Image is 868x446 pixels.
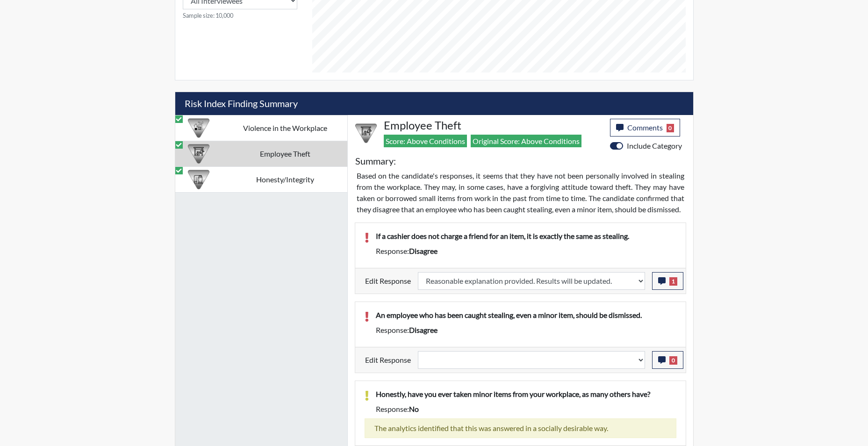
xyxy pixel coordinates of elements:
[355,122,377,144] img: CATEGORY%20ICON-07.58b65e52.png
[610,119,681,137] button: Comments0
[411,351,652,369] div: Update the test taker's response, the change might impact the score
[365,351,411,369] label: Edit Response
[365,272,411,290] label: Edit Response
[669,277,677,286] span: 1
[471,135,581,147] span: Original Score: Above Conditions
[188,143,209,165] img: CATEGORY%20ICON-07.58b65e52.png
[652,272,683,290] button: 1
[376,230,676,242] p: If a cashier does not charge a friend for an item, it is exactly the same as stealing.
[669,356,677,365] span: 0
[365,418,676,438] div: The analytics identified that this was answered in a socially desirable way.
[222,115,347,141] td: Violence in the Workplace
[175,92,693,115] h5: Risk Index Finding Summary
[409,246,438,255] span: disagree
[627,123,663,132] span: Comments
[384,119,603,132] h4: Employee Theft
[667,124,674,132] span: 0
[409,404,419,413] span: no
[188,117,209,139] img: CATEGORY%20ICON-26.eccbb84f.png
[369,245,683,257] div: Response:
[188,169,209,190] img: CATEGORY%20ICON-11.a5f294f4.png
[222,141,347,166] td: Employee Theft
[376,309,676,321] p: An employee who has been caught stealing, even a minor item, should be dismissed.
[652,351,683,369] button: 0
[369,403,683,415] div: Response:
[355,155,396,166] h5: Summary:
[627,140,682,151] label: Include Category
[369,324,683,336] div: Response:
[376,388,676,400] p: Honestly, have you ever taken minor items from your workplace, as many others have?
[411,272,652,290] div: Update the test taker's response, the change might impact the score
[409,325,438,334] span: disagree
[222,166,347,192] td: Honesty/Integrity
[183,11,297,20] small: Sample size: 10,000
[384,135,467,147] span: Score: Above Conditions
[357,170,684,215] p: Based on the candidate's responses, it seems that they have not been personally involved in steal...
